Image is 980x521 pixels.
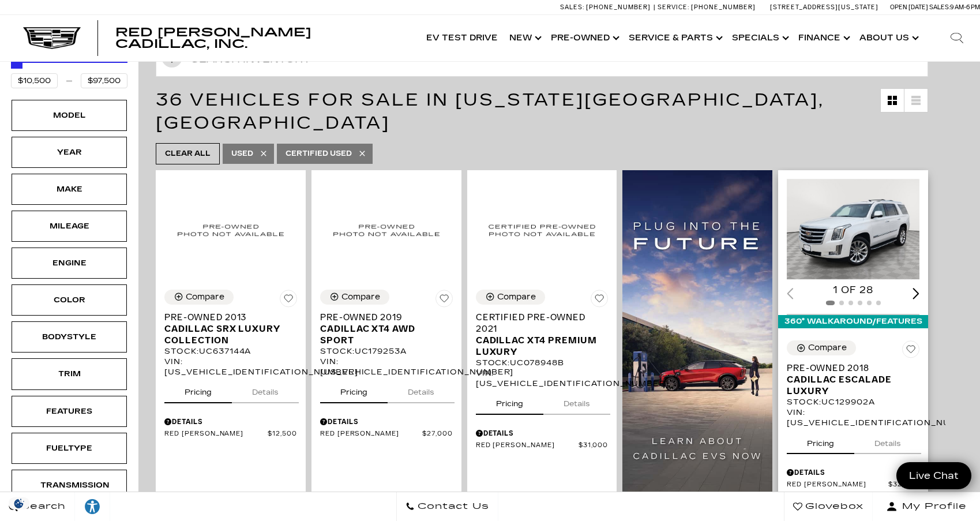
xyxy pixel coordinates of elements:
[12,470,127,501] div: TransmissionTransmission
[435,290,453,312] button: Save Vehicle
[787,397,919,407] div: Stock : UC129902A
[854,429,921,454] button: details tab
[286,147,352,161] span: Certified Used
[40,109,98,122] div: Model
[950,3,980,11] span: 9 AM-6 PM
[854,15,922,61] a: About Us
[787,374,911,397] span: Cadillac Escalade Luxury
[75,498,110,515] div: Explore your accessibility options
[476,290,545,305] button: Compare Vehicle
[476,368,609,389] div: VIN: [US_VEHICLE_IDENTIFICATION_NUMBER]
[476,358,609,368] div: Stock : UC078948B
[164,290,234,305] button: Compare Vehicle
[654,4,759,10] a: Service: [PHONE_NUMBER]
[476,179,609,281] img: 2021 Cadillac XT4 Premium Luxury
[560,3,584,11] span: Sales:
[770,3,878,11] a: [STREET_ADDRESS][US_STATE]
[504,15,545,61] a: New
[40,479,98,492] div: Transmission
[913,288,919,299] div: Next slide
[12,248,127,279] div: EngineEngine
[115,25,311,51] span: Red [PERSON_NAME] Cadillac, Inc.
[12,284,127,316] div: ColorColor
[476,441,579,450] span: Red [PERSON_NAME]
[11,57,22,69] div: Minimum Price
[787,467,919,478] div: Pricing Details - Pre-Owned 2018 Cadillac Escalade Luxury
[476,312,600,335] span: Certified Pre-Owned 2021
[12,321,127,353] div: BodystyleBodystyle
[164,312,297,346] a: Pre-Owned 2013Cadillac SRX Luxury Collection
[320,312,453,346] a: Pre-Owned 2019Cadillac XT4 AWD Sport
[888,481,919,489] span: $32,000
[6,497,32,509] section: Click to Open Cookie Consent Modal
[232,377,299,403] button: details tab
[40,368,98,380] div: Trim
[320,290,389,305] button: Compare Vehicle
[164,323,288,346] span: Cadillac SRX Luxury Collection
[787,407,919,428] div: VIN: [US_VEHICLE_IDENTIFICATION_NUMBER]
[75,492,110,521] a: Explore your accessibility options
[164,179,297,281] img: 2013 Cadillac SRX Luxury Collection
[320,312,444,323] span: Pre-Owned 2019
[320,417,453,427] div: Pricing Details - Pre-Owned 2019 Cadillac XT4 AWD Sport
[40,183,98,196] div: Make
[784,492,873,521] a: Glovebox
[18,498,66,515] span: Search
[320,179,453,281] img: 2019 Cadillac XT4 AWD Sport
[40,442,98,455] div: Fueltype
[691,3,756,11] span: [PHONE_NUMBER]
[898,498,967,515] span: My Profile
[929,3,950,11] span: Sales:
[40,257,98,269] div: Engine
[476,335,600,358] span: Cadillac XT4 Premium Luxury
[320,346,453,357] div: Stock : UC179253A
[545,15,623,61] a: Pre-Owned
[23,27,81,49] img: Cadillac Dark Logo with Cadillac White Text
[164,417,297,427] div: Pricing Details - Pre-Owned 2013 Cadillac SRX Luxury Collection
[320,357,453,377] div: VIN: [US_VEHICLE_IDENTIFICATION_NUMBER]
[808,343,847,353] div: Compare
[320,430,422,438] span: Red [PERSON_NAME]
[341,292,380,302] div: Compare
[415,498,489,515] span: Contact Us
[164,346,297,357] div: Stock : UC637144A
[164,312,288,323] span: Pre-Owned 2013
[560,4,654,10] a: Sales: [PHONE_NUMBER]
[231,147,253,161] span: Used
[156,89,824,133] span: 36 Vehicles for Sale in [US_STATE][GEOGRAPHIC_DATA], [GEOGRAPHIC_DATA]
[787,340,856,355] button: Compare Vehicle
[787,362,911,374] span: Pre-Owned 2018
[40,405,98,418] div: Features
[658,3,689,11] span: Service:
[793,15,854,61] a: Finance
[476,428,609,438] div: Pricing Details - Certified Pre-Owned 2021 Cadillac XT4 Premium Luxury
[320,323,444,346] span: Cadillac XT4 AWD Sport
[268,430,297,438] span: $12,500
[164,377,232,403] button: pricing tab
[497,292,536,302] div: Compare
[165,147,211,161] span: Clear All
[902,340,919,362] button: Save Vehicle
[787,481,919,489] a: Red [PERSON_NAME] $32,000
[11,53,127,88] div: Price
[12,137,127,168] div: YearYear
[320,377,388,403] button: pricing tab
[81,73,127,88] input: Maximum
[787,179,921,280] div: 1 / 2
[787,362,919,397] a: Pre-Owned 2018Cadillac Escalade Luxury
[586,3,651,11] span: [PHONE_NUMBER]
[280,290,297,312] button: Save Vehicle
[579,441,609,450] span: $31,000
[164,430,297,438] a: Red [PERSON_NAME] $12,500
[12,433,127,464] div: FueltypeFueltype
[396,492,498,521] a: Contact Us
[890,3,928,11] span: Open [DATE]
[787,284,919,297] div: 1 of 28
[896,462,971,489] a: Live Chat
[6,497,32,509] img: Opt-Out Icon
[778,315,928,328] div: 360° WalkAround/Features
[903,469,964,482] span: Live Chat
[726,15,793,61] a: Specials
[164,430,268,438] span: Red [PERSON_NAME]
